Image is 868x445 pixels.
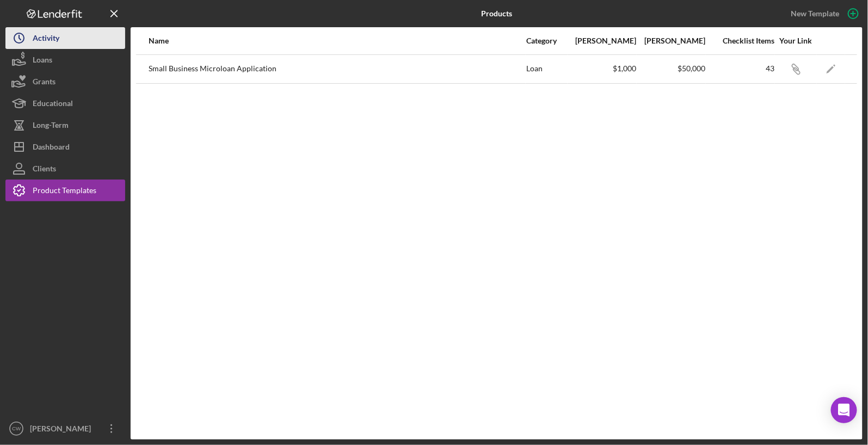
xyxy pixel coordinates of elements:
[33,92,73,117] div: Educational
[12,426,21,432] text: CW
[5,418,125,440] button: CW[PERSON_NAME]
[791,5,840,22] div: New Template
[33,136,70,160] div: Dashboard
[5,180,125,201] button: Product Templates
[33,49,52,73] div: Loans
[5,114,125,136] button: Long-Term
[33,27,59,52] div: Activity
[5,27,125,49] button: Activity
[526,36,567,45] div: Category
[5,92,125,114] button: Educational
[706,64,774,73] div: 43
[149,55,525,83] div: Small Business Microloan Application
[5,136,125,158] button: Dashboard
[5,49,125,71] button: Loans
[568,64,636,73] div: $1,000
[5,71,125,92] button: Grants
[33,114,69,139] div: Long-Term
[637,36,705,45] div: [PERSON_NAME]
[33,180,96,204] div: Product Templates
[481,9,512,18] b: Products
[149,36,525,45] div: Name
[706,36,774,45] div: Checklist Items
[526,55,567,83] div: Loan
[568,36,636,45] div: [PERSON_NAME]
[831,397,857,423] div: Open Intercom Messenger
[33,71,56,95] div: Grants
[785,5,863,22] button: New Template
[27,418,98,442] div: [PERSON_NAME]
[637,64,705,73] div: $50,000
[775,36,816,45] div: Your Link
[5,158,125,180] button: Clients
[33,158,56,182] div: Clients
